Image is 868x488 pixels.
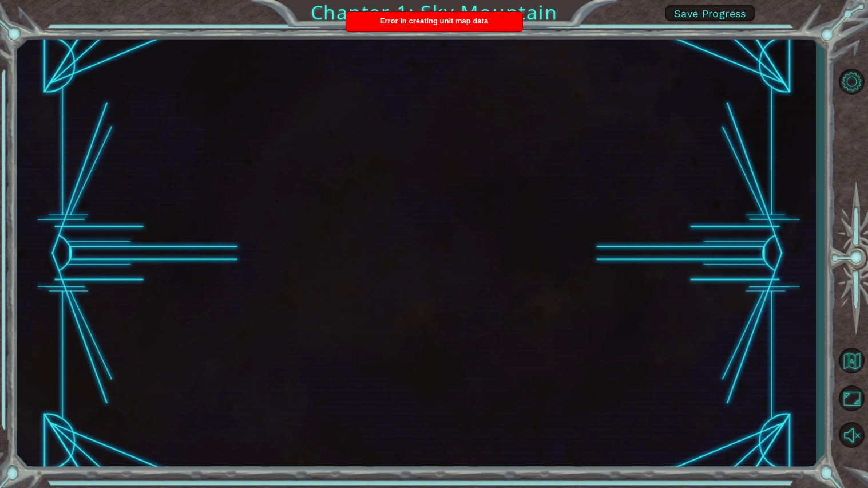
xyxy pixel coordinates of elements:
button: Maximize Browser [835,382,868,415]
a: Back to Map [835,343,868,380]
span: Error in creating unit map data [380,17,488,25]
button: Save Progress [665,5,755,21]
button: Level Options [835,65,868,98]
button: Unmute [835,419,868,452]
button: Back to Map [835,344,868,377]
span: Save Progress [674,7,746,19]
